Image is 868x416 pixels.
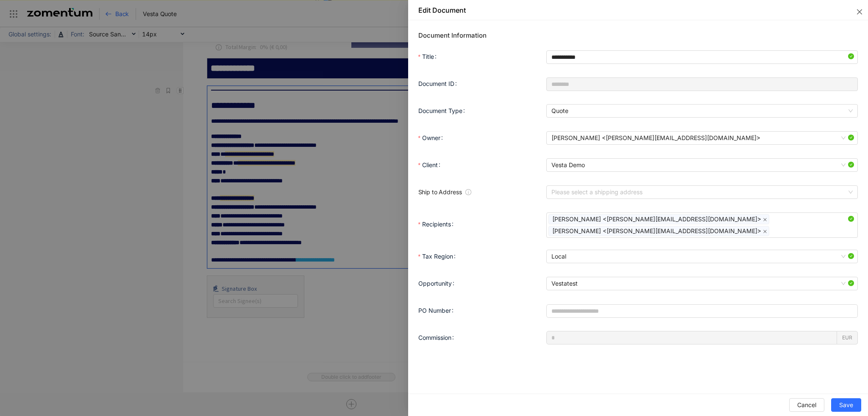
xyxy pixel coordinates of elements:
button: Save [831,398,861,412]
span: Cancel [797,400,816,410]
div: Document Information [418,30,858,41]
span: close [856,8,863,15]
div: Edit Document [418,6,466,15]
input: Document ID [546,77,858,91]
span: Vestatest [551,277,853,290]
label: Document Type [418,107,468,114]
input: PO Number [546,304,858,318]
span: Vesta Demo [551,159,853,171]
label: Commission [418,334,457,341]
label: Title [418,53,440,60]
span: close [763,229,767,234]
label: Document ID [418,80,460,87]
span: Save [839,400,853,410]
label: Tax Region [418,253,459,260]
span: Ship to Address [418,188,547,196]
input: Title [546,50,858,64]
label: Owner [418,134,446,141]
label: Opportunity [418,280,458,287]
span: close [763,218,767,222]
label: Client [418,161,444,168]
span: [PERSON_NAME] <[PERSON_NAME][EMAIL_ADDRESS][DOMAIN_NAME]> [552,226,761,236]
span: EUR [837,334,857,342]
label: PO Number [418,307,457,314]
span: Local [551,250,853,263]
button: Cancel [789,398,824,412]
label: Recipients [418,220,457,228]
span: Quote [551,105,853,117]
span: [PERSON_NAME] <[PERSON_NAME][EMAIL_ADDRESS][DOMAIN_NAME]> [552,215,761,224]
span: Bryan Lips <Bryan.Lips@vestatech.be> [551,132,853,144]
